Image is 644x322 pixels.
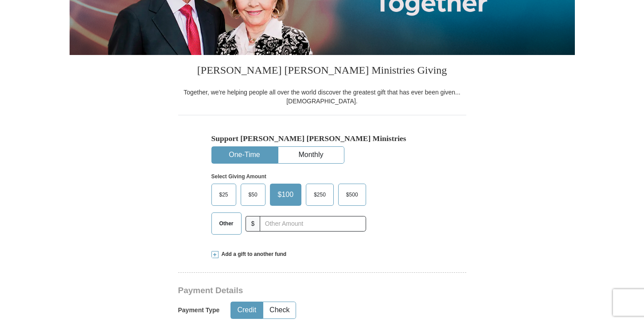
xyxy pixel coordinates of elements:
h3: Payment Details [178,286,404,296]
button: Credit [231,302,262,318]
span: Add a gift to another fund [219,251,287,258]
h3: [PERSON_NAME] [PERSON_NAME] Ministries Giving [178,55,466,88]
span: $250 [309,188,330,201]
span: $50 [244,188,262,201]
button: Check [263,302,296,318]
button: Monthly [278,147,344,163]
button: One-Time [212,147,277,163]
input: Other Amount [260,216,366,232]
span: $25 [215,188,233,201]
strong: Select Giving Amount [211,173,266,180]
span: $100 [273,188,298,201]
div: Together, we're helping people all over the world discover the greatest gift that has ever been g... [178,88,466,106]
span: $ [246,216,261,232]
span: Other [215,217,238,230]
h5: Payment Type [178,306,220,314]
span: $500 [342,188,363,201]
h5: Support [PERSON_NAME] [PERSON_NAME] Ministries [211,134,433,143]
